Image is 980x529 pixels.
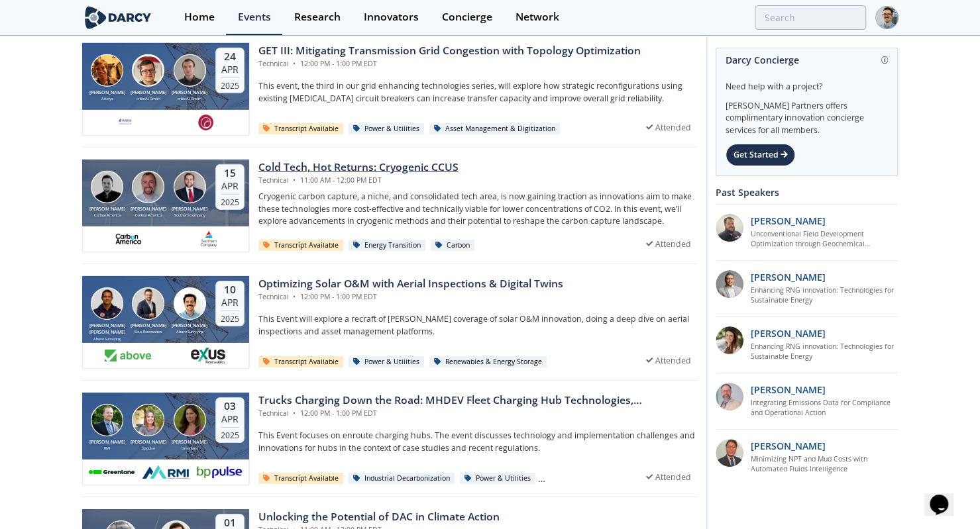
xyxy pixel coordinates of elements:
div: Power & Utilities [349,123,425,135]
div: Optimizing Solar O&M with Aerial Inspections & Digital Twins [258,276,563,292]
div: Carbon America [87,213,128,218]
div: Carbon America [128,213,169,218]
img: f391ab45-d698-4384-b787-576124f63af6 [716,439,743,467]
img: f896e2a8-23af-4238-8f83-2c2df604f428 [197,115,214,130]
a: Nicolas Lair [PERSON_NAME] Artelys Clemens Wasner [PERSON_NAME] enliteAI GmbH Anton Fuxjäger [PER... [82,43,697,136]
img: 9d8d18fb-46c2-48b1-a039-9c9606712bf4 [117,115,134,130]
div: Carbon [431,240,475,252]
div: Southern Company [169,213,210,218]
p: [PERSON_NAME] [751,439,826,453]
img: Nocona Sanders [91,404,123,436]
img: 9c9a0554-62e7-48ea-b536-70815e2a241f [113,231,143,247]
img: 981e9bb1-4dfb-464b-b531-2c4d65b45fa8 [89,464,135,480]
a: Unconventional Field Development Optimization through Geochemical Fingerprinting Technology [751,229,898,250]
img: Miles Abarr [132,171,164,203]
img: 7a845fb1-1af0-4392-9e80-9df079c3faff [196,464,243,480]
div: Darcy Concierge [726,48,888,72]
div: Technical 12:00 PM - 1:00 PM EDT [258,409,697,419]
div: Get Started [726,144,795,166]
div: [PERSON_NAME] [169,322,210,330]
div: Apr [221,180,239,192]
img: John Carroll [174,171,206,203]
span: • [291,175,298,185]
div: Research [294,12,341,23]
img: Tannaz Banisadre [174,404,206,436]
img: Clemens Wasner [132,54,164,87]
div: Trucks Charging Down the Road: MHDEV Fleet Charging Hub Technologies, Deployments, and Plans [258,393,697,409]
div: Above Surveying [87,336,128,342]
div: Technical 12:00 PM - 1:00 PM EDT [258,292,563,303]
div: Power & Utilities [349,356,425,368]
img: 1fdb2308-3d70-46db-bc64-f6eabefcce4d [716,270,743,298]
div: Apr [221,297,239,309]
div: [PERSON_NAME] [128,206,169,213]
div: Technical 12:00 PM - 1:00 PM EDT [258,59,641,70]
div: [PERSON_NAME] [128,439,169,446]
a: Daniel Mello Guimaraes [PERSON_NAME] [PERSON_NAME] Above Surveying Rogério Pinheiro [PERSON_NAME]... [82,276,697,369]
div: [PERSON_NAME] Partners offers complimentary innovation concierge services for all members. [726,93,888,136]
p: This event, the third in our grid enhancing technologies series, will explore how strategic recon... [258,80,697,105]
div: 2025 [221,311,239,324]
img: 1616523795096-Southern%20Company.png [201,231,217,247]
span: • [291,409,298,418]
div: Renewables & Energy Storage [429,356,547,368]
p: This Event will explore a recraft of [PERSON_NAME] coverage of solar O&M innovation, doing a deep... [258,313,697,338]
img: ed2b4adb-f152-4947-b39b-7b15fa9ececc [716,383,743,410]
p: [PERSON_NAME] [751,214,826,228]
p: This Event focuses on enroute charging hubs. The event discusses technology and implementation ch... [258,430,697,454]
div: Events [238,12,271,23]
span: • [291,292,298,301]
img: Nicolas Lair [91,54,123,87]
img: Scott Palmer [91,171,123,203]
img: Rogério Pinheiro [132,287,164,320]
div: enliteAI GmbH [128,96,169,101]
img: 737ad19b-6c50-4cdf-92c7-29f5966a019e [716,326,743,354]
p: [PERSON_NAME] [751,383,826,397]
a: Enhancing RNG innovation: Technologies for Sustainable Energy [751,342,898,363]
div: RMI [87,446,128,451]
div: Above Surveying [169,329,210,334]
img: Daniel Mello Guimaraes [91,287,123,320]
a: Minimizing NPT and Mud Costs with Automated Fluids Intelligence [751,454,898,475]
div: Greenlane [169,446,210,451]
img: Henrique Balchada [174,287,206,320]
div: Artelys [87,96,128,101]
p: Cryogenic carbon capture, a niche, and consolidated tech area, is now gaining traction as innovat... [258,191,697,227]
div: Transcript Available [258,123,344,135]
div: Power & Utilities [460,473,536,485]
img: 2k2ez1SvSiOh3gKHmcgF [716,214,743,242]
div: Home [184,12,215,23]
div: [PERSON_NAME] [87,439,128,446]
a: Enhancing RNG innovation: Technologies for Sustainable Energy [751,285,898,307]
div: 10 [221,283,239,297]
div: Network [516,12,559,23]
a: Nocona Sanders [PERSON_NAME] RMI Karen Hsu [PERSON_NAME] bp pulse Tannaz Banisadre [PERSON_NAME] ... [82,393,697,485]
p: [PERSON_NAME] [751,270,826,284]
div: Innovators [364,12,419,23]
div: Cold Tech, Hot Returns: Cryogenic CCUS [258,160,459,175]
div: Attended [640,469,697,485]
div: [PERSON_NAME] [87,89,128,97]
a: Scott Palmer [PERSON_NAME] Carbon America Miles Abarr [PERSON_NAME] Carbon America John Carroll [... [82,160,697,252]
div: Transcript Available [258,240,344,252]
p: [PERSON_NAME] [751,326,826,340]
div: [PERSON_NAME] [PERSON_NAME] [87,322,128,336]
iframe: chat widget [924,476,967,516]
div: 03 [221,400,239,413]
div: Past Speakers [716,181,898,204]
div: 2025 [221,194,239,207]
div: bp pulse [128,446,169,451]
a: Integrating Emissions Data for Compliance and Operational Action [751,398,898,419]
span: • [291,59,298,68]
div: Attended [640,119,697,136]
div: Attended [640,352,697,369]
div: 15 [221,167,239,180]
div: [PERSON_NAME] [169,206,210,213]
div: [PERSON_NAME] [87,206,128,213]
div: Apr [221,64,239,75]
div: Apr [221,413,239,425]
div: Unlocking the Potential of DAC in Climate Action [258,509,500,525]
img: Anton Fuxjäger [174,54,206,87]
div: Transcript Available [258,473,344,485]
img: 10341150-7e72-4095-b787-0901bd481c40 [190,348,227,363]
